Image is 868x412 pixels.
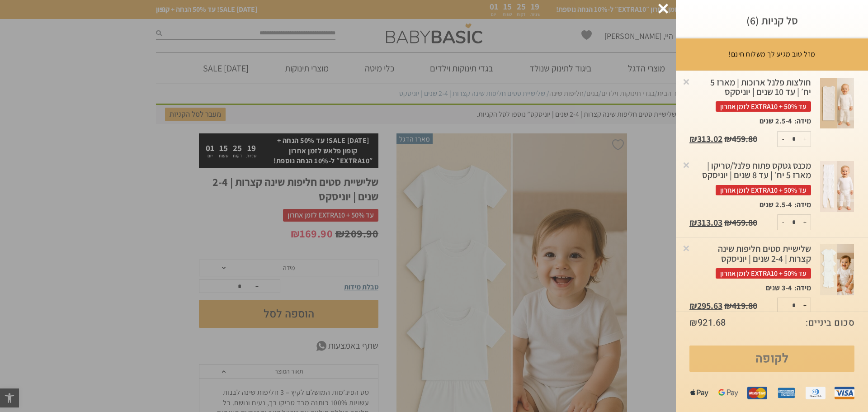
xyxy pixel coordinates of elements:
[689,78,811,112] div: חולצות פלנל ארוכות | מארז 5 יח׳ | עד 10 שנים | יוניסקס
[689,14,854,28] h3: סל קניות (6)
[778,132,789,147] button: -
[806,383,826,403] img: diners.png
[689,133,697,145] span: ₪
[728,49,816,59] p: מזל טוב מגיע לך משלוח חינם!
[682,77,691,86] a: Remove this item
[689,346,854,372] a: לקופה
[820,78,854,129] img: שלישיית סטים חליפות שינה קצרות | 2-4 שנים | יוניסקס
[724,133,732,145] span: ₪
[689,161,811,195] div: מכנס גטקס פתוח פלנל/טריקו | מארז 5 יח׳ | עד 8 שנים | יוניסקס
[689,300,722,312] bdi: 295.63
[716,185,811,195] span: עד 50% + EXTRA10 לזמן אחרון
[689,217,697,228] span: ₪
[820,161,854,212] img: שלישיית סטים חליפות שינה קצרות | 2-4 שנים | יוניסקס
[799,298,811,313] button: +
[689,300,697,312] span: ₪
[724,300,757,312] bdi: 419.80
[835,383,854,403] img: visa.png
[689,133,722,145] bdi: 313.02
[724,300,732,312] span: ₪
[682,243,691,252] a: Remove this item
[776,383,796,403] img: amex.png
[778,215,789,230] button: -
[799,132,811,147] button: +
[716,268,811,279] span: עד 50% + EXTRA10 לזמן אחרון
[766,283,792,293] p: 3-4 שנים
[689,383,709,403] img: apple%20pay.png
[778,298,789,313] button: -
[785,215,803,230] input: כמות המוצר
[759,200,792,210] p: 2.5-4 שנים
[724,217,757,228] bdi: 459.80
[689,316,698,329] span: ₪
[718,383,738,403] img: gpay.png
[689,316,726,329] bdi: 921.68
[785,132,803,147] input: כמות המוצר
[689,161,811,200] a: מכנס גטקס פתוח פלנל/טריקו | מארז 5 יח׳ | עד 8 שנים | יוניסקסעד 50% + EXTRA10 לזמן אחרון
[724,133,757,145] bdi: 459.80
[689,244,811,283] a: שלישיית סטים חליפות שינה קצרות | 2-4 שנים | יוניסקסעד 50% + EXTRA10 לזמן אחרון
[792,200,811,210] dt: מידה:
[689,78,811,117] a: חולצות פלנל ארוכות | מארז 5 יח׳ | עד 10 שנים | יוניסקסעד 50% + EXTRA10 לזמן אחרון
[806,317,854,329] strong: סכום ביניים:
[682,160,691,169] a: Remove this item
[792,283,811,293] dt: מידה:
[799,215,811,230] button: +
[792,116,811,126] dt: מידה:
[689,217,722,228] bdi: 313.03
[785,298,803,313] input: כמות המוצר
[759,116,792,126] p: 2.5-4 שנים
[747,383,767,403] img: mastercard.png
[689,244,811,279] div: שלישיית סטים חליפות שינה קצרות | 2-4 שנים | יוניסקס
[820,244,854,295] img: שלישיית סטים חליפות שינה קצרות | 2-4 שנים | יוניסקס
[716,101,811,112] span: עד 50% + EXTRA10 לזמן אחרון
[724,217,732,228] span: ₪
